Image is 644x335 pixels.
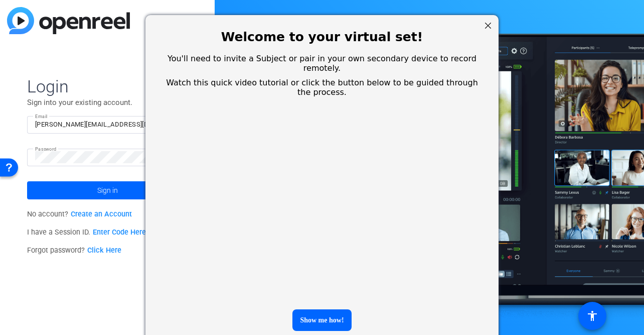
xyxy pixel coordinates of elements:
[7,7,130,34] img: blue-gradient.svg
[87,246,121,255] a: Click Here
[97,178,118,203] span: Sign in
[18,111,341,300] iframe: OpenReel Video Player
[27,76,188,97] span: Login
[24,78,336,97] span: Watch this quick video tutorial or click the button below to be guided through the process.
[71,210,132,218] a: Create an Account
[35,146,57,152] mat-label: Password
[35,114,48,119] mat-label: Email
[35,119,180,131] input: Enter Email Address
[27,246,121,255] span: Forgot password?
[586,310,598,322] mat-icon: accessibility
[27,97,188,108] p: Sign into your existing account.
[25,54,334,73] span: You'll need to invite a Subject or pair in your own secondary device to record remotely.
[150,309,209,331] div: Show me how!
[93,228,146,237] a: Enter Code Here
[27,228,146,237] span: I have a Session ID.
[27,210,132,218] span: No account?
[79,30,280,44] span: Welcome to your virtual set!
[27,181,188,199] button: Sign in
